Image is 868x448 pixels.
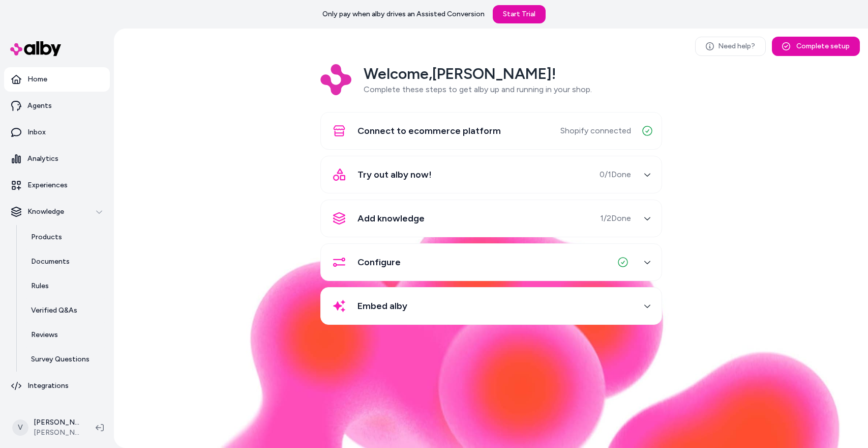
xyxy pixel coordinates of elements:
[21,323,110,347] a: Reviews
[772,37,860,56] button: Complete setup
[21,249,110,274] a: Documents
[4,94,110,118] a: Agents
[327,162,655,187] button: Try out alby now!0/1Done
[31,232,62,242] p: Products
[27,381,69,391] p: Integrations
[327,119,655,143] button: Connect to ecommerce platformShopify connected
[12,419,28,436] span: V
[493,5,546,23] a: Start Trial
[27,74,47,85] p: Home
[21,225,110,249] a: Products
[327,206,655,231] button: Add knowledge1/2Done
[364,85,592,94] span: Complete these steps to get alby up and running in your shop.
[27,207,64,217] p: Knowledge
[27,127,46,137] p: Inbox
[4,67,110,92] a: Home
[4,374,110,398] a: Integrations
[21,274,110,298] a: Rules
[21,298,110,323] a: Verified Q&As
[327,294,655,318] button: Embed alby
[27,101,52,111] p: Agents
[31,330,58,340] p: Reviews
[357,211,425,226] span: Add knowledge
[31,354,89,365] p: Survey Questions
[357,124,501,138] span: Connect to ecommerce platform
[320,64,351,95] img: Logo
[21,347,110,372] a: Survey Questions
[322,9,485,19] p: Only pay when alby drives an Assisted Conversion
[560,125,631,137] span: Shopify connected
[6,411,87,444] button: V[PERSON_NAME] Shopify[PERSON_NAME]
[4,173,110,198] a: Experiences
[600,212,631,225] span: 1 / 2 Done
[4,120,110,145] a: Inbox
[34,417,79,428] p: [PERSON_NAME] Shopify
[327,250,655,274] button: Configure
[357,255,401,269] span: Configure
[31,305,77,316] p: Verified Q&As
[31,257,70,267] p: Documents
[357,167,432,182] span: Try out alby now!
[364,64,592,83] h2: Welcome, [PERSON_NAME] !
[4,200,110,224] button: Knowledge
[695,37,766,56] a: Need help?
[34,428,79,438] span: [PERSON_NAME]
[10,41,61,56] img: alby Logo
[27,180,68,190] p: Experiences
[4,147,110,171] a: Analytics
[27,154,58,164] p: Analytics
[357,299,407,313] span: Embed alby
[31,281,49,291] p: Rules
[600,169,631,181] span: 0 / 1 Done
